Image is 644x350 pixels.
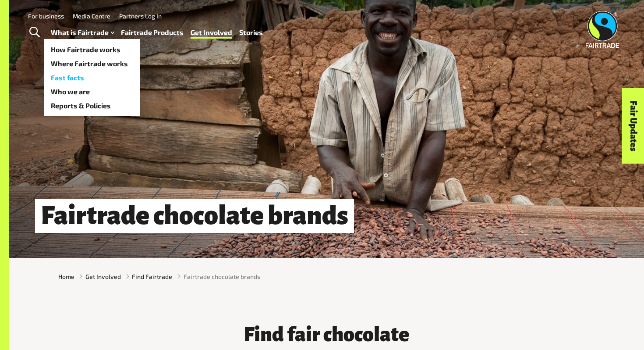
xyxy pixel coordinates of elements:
h3: Find fair chocolate [195,324,458,346]
a: Where Fairtrade works [44,57,140,71]
a: Fast facts [44,71,140,85]
a: Toggle Search [24,21,45,43]
span: Fairtrade chocolate brands [184,272,260,281]
a: Reports & Policies [44,99,140,113]
h1: Fairtrade chocolate brands [35,199,354,233]
a: Media Centre [73,12,110,20]
a: Who we are [44,85,140,99]
a: Partners Log In [119,12,162,20]
a: Get Involved [85,272,121,281]
a: Stories [239,26,263,39]
a: How Fairtrade works [44,43,140,57]
a: Get Involved [191,26,232,39]
a: Home [58,272,74,281]
a: For business [28,12,64,20]
a: Find Fairtrade [132,272,172,281]
a: Fairtrade Products [121,26,184,39]
img: Fairtrade Australia New Zealand logo [586,11,619,48]
a: What is Fairtrade [51,26,114,39]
